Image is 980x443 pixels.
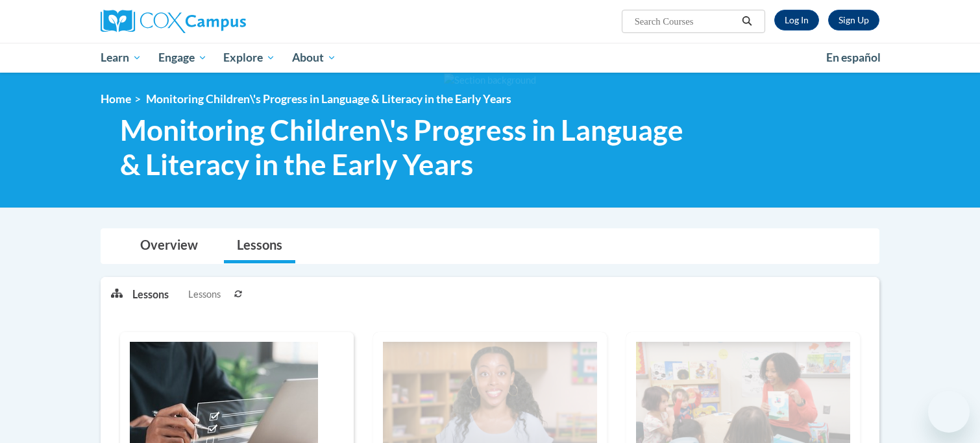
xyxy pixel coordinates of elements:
[224,229,295,263] a: Lessons
[223,50,275,66] span: Explore
[120,113,700,182] span: Monitoring Children\'s Progress in Language & Literacy in the Early Years
[92,43,150,73] a: Learn
[928,391,970,433] iframe: Button to launch messaging window
[444,73,536,88] img: Section background
[774,10,819,30] a: Log In
[818,44,889,71] a: En español
[826,51,881,64] span: En español
[828,10,879,30] a: Register
[101,10,347,33] a: Cox Campus
[101,92,131,106] a: Home
[101,10,246,33] img: Cox Campus
[292,50,336,66] span: About
[215,43,284,73] a: Explore
[737,14,757,29] button: Search
[101,50,141,66] span: Learn
[633,14,737,29] input: Search Courses
[81,43,899,73] div: Main menu
[284,43,345,73] a: About
[146,92,511,106] span: Monitoring Children\'s Progress in Language & Literacy in the Early Years
[150,43,215,73] a: Engage
[132,287,169,302] p: Lessons
[188,287,221,302] span: Lessons
[158,50,207,66] span: Engage
[127,229,211,263] a: Overview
